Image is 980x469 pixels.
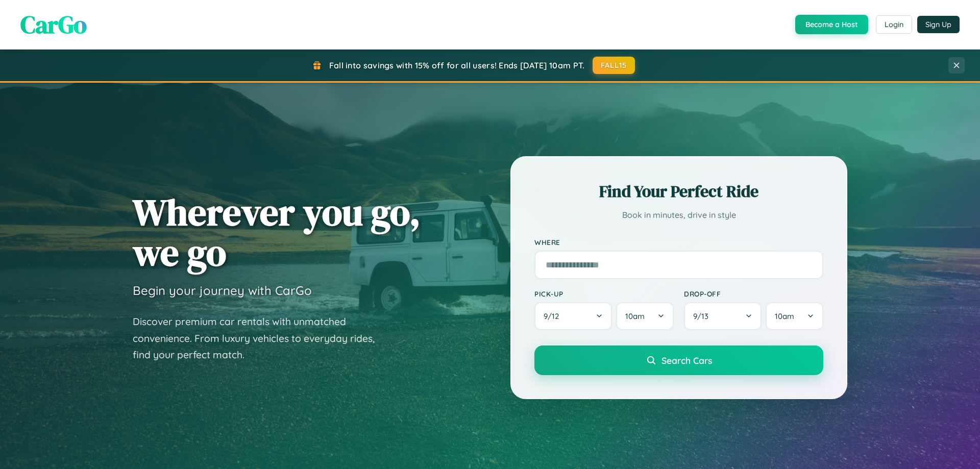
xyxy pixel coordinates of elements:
[133,313,388,363] p: Discover premium car rentals with unmatched convenience. From luxury vehicles to everyday rides, ...
[684,289,823,298] label: Drop-off
[616,302,674,330] button: 10am
[795,15,868,34] button: Become a Host
[917,16,960,33] button: Sign Up
[534,208,823,223] p: Book in minutes, drive in style
[534,238,823,246] label: Where
[534,289,674,298] label: Pick-up
[684,302,762,330] button: 9/13
[133,283,312,298] h3: Begin your journey with CarGo
[693,311,714,321] span: 9 / 13
[593,57,635,74] button: FALL15
[775,311,794,321] span: 10am
[544,311,564,321] span: 9 / 12
[20,8,87,41] span: CarGo
[625,311,645,321] span: 10am
[534,180,823,203] h2: Find Your Perfect Ride
[534,345,823,375] button: Search Cars
[876,15,912,34] button: Login
[534,302,612,330] button: 9/12
[766,302,823,330] button: 10am
[661,355,712,366] span: Search Cars
[133,192,421,273] h1: Wherever you go, we go
[329,60,585,70] span: Fall into savings with 15% off for all users! Ends [DATE] 10am PT.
